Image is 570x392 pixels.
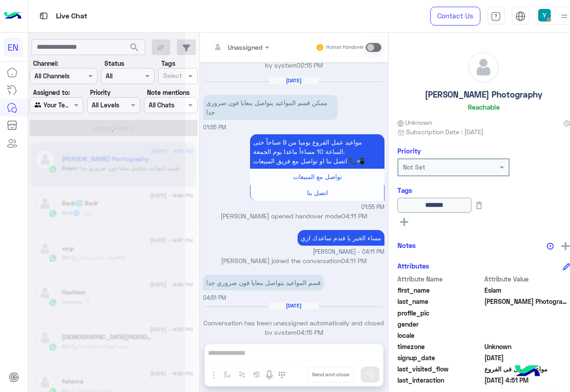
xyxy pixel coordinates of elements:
[491,11,501,21] img: tab
[468,52,499,82] img: defaultAdmin.png
[484,320,570,329] span: null
[269,77,319,84] h6: [DATE]
[484,375,570,385] span: 2025-08-17T13:51:46.435Z
[397,331,483,340] span: locale
[406,127,484,136] span: Subscription Date : [DATE]
[397,262,429,270] h6: Attributes
[397,274,483,284] span: Attribute Name
[430,7,480,26] a: Contact Us
[547,243,554,250] img: notes
[297,328,323,336] span: 04:15 PM
[326,44,364,51] small: Human Handover
[484,297,570,306] span: Mohamad Photography
[559,11,570,22] img: profile
[203,95,337,120] p: 17/8/2025, 1:55 PM
[397,241,416,249] h6: Notes
[298,230,384,246] p: 17/8/2025, 4:11 PM
[397,308,483,318] span: profile_pic
[250,134,384,169] p: 17/8/2025, 1:55 PM
[99,123,114,139] div: loading...
[203,318,384,337] p: Conversation has been unassigned automatically and closed by system
[512,356,543,388] img: hulul-logo.png
[515,11,526,21] img: tab
[293,173,342,180] span: تواصل مع المبيعات
[397,353,483,362] span: signup_date
[313,248,384,256] span: [PERSON_NAME] - 04:11 PM
[484,285,570,295] span: Eslam
[307,189,328,196] span: اتصل بنا
[397,375,483,385] span: last_interaction
[487,7,505,26] a: tab
[361,203,384,212] span: 01:55 PM
[397,147,421,155] h6: Priority
[203,124,226,131] span: 01:55 PM
[484,364,570,374] span: مواعيد العمل فى الفروع
[468,103,500,111] h6: Reachable
[397,118,432,127] span: Unknown
[307,367,354,382] button: Send and close
[484,353,570,362] span: 2025-07-01T13:02:28.928Z
[397,285,483,295] span: first_name
[269,303,319,309] h6: [DATE]
[397,342,483,351] span: timezone
[203,211,384,221] p: [PERSON_NAME] opened handover mode
[4,7,22,26] img: Logo
[425,89,542,100] h5: [PERSON_NAME] Photography
[397,186,570,194] h6: Tags
[397,320,483,329] span: gender
[56,10,87,22] p: Live Chat
[341,212,367,220] span: 04:11 PM
[397,364,483,374] span: last_visited_flow
[4,38,23,57] div: EN
[203,256,384,265] p: [PERSON_NAME] joined the conversation
[341,257,367,264] span: 04:11 PM
[561,242,570,250] img: add
[203,294,226,301] span: 04:51 PM
[484,274,570,284] span: Attribute Value
[38,10,49,21] img: tab
[538,9,551,21] img: userImage
[162,71,182,82] div: Select
[484,342,570,351] span: Unknown
[297,61,323,69] span: 02:15 PM
[397,297,483,306] span: last_name
[484,331,570,340] span: null
[203,275,324,290] p: 17/8/2025, 4:51 PM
